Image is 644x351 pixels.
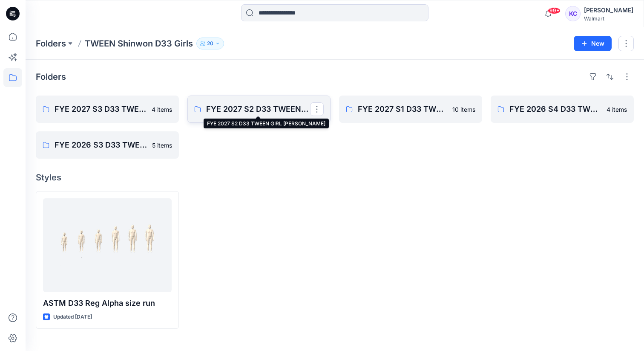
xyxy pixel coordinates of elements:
[206,103,310,115] p: FYE 2027 S2 D33 TWEEN GIRL [PERSON_NAME]
[36,96,179,123] a: FYE 2027 S3 D33 TWEEN GIRL SHINWON4 items
[152,105,172,114] p: 4 items
[584,15,633,22] div: Walmart
[36,172,634,183] h4: Styles
[574,36,612,51] button: New
[207,39,213,48] p: 20
[53,313,92,322] p: Updated [DATE]
[548,7,561,14] span: 99+
[491,96,634,123] a: FYE 2026 S4 D33 TWEEN GIRL [PERSON_NAME]4 items
[509,103,601,115] p: FYE 2026 S4 D33 TWEEN GIRL [PERSON_NAME]
[55,103,147,115] p: FYE 2027 S3 D33 TWEEN GIRL SHINWON
[43,297,172,309] p: ASTM D33 Reg Alpha size run
[55,139,147,151] p: FYE 2026 S3 D33 TWEEN Girl Shinwon
[584,5,633,15] div: [PERSON_NAME]
[452,105,475,114] p: 10 items
[565,6,581,21] div: KC
[187,96,331,123] a: FYE 2027 S2 D33 TWEEN GIRL [PERSON_NAME]
[196,38,224,49] button: 20
[36,38,66,49] a: Folders
[152,141,172,150] p: 5 items
[607,105,627,114] p: 4 items
[85,38,193,49] p: TWEEN Shinwon D33 Girls
[36,72,66,82] h4: Folders
[339,96,482,123] a: FYE 2027 S1 D33 TWEEN GIRL [PERSON_NAME]10 items
[43,198,172,292] a: ASTM D33 Reg Alpha size run
[358,103,447,115] p: FYE 2027 S1 D33 TWEEN GIRL [PERSON_NAME]
[36,131,179,159] a: FYE 2026 S3 D33 TWEEN Girl Shinwon5 items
